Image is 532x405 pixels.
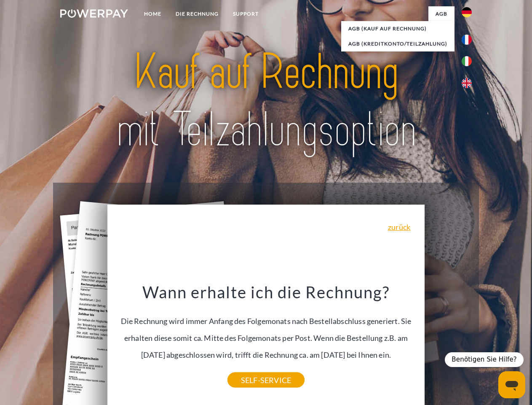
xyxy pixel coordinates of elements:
[60,9,128,18] img: logo-powerpay-white.svg
[462,56,472,66] img: it
[137,6,168,22] a: Home
[227,373,305,388] a: SELF-SERVICE
[80,40,452,162] img: title-powerpay_de.svg
[168,6,226,22] a: DIE RECHNUNG
[226,6,266,22] a: SUPPORT
[462,35,472,45] img: fr
[112,282,420,302] h3: Wann erhalte ich die Rechnung?
[462,7,472,17] img: de
[388,223,410,231] a: zurück
[112,282,420,380] div: Die Rechnung wird immer Anfang des Folgemonats nach Bestellabschluss generiert. Sie erhalten dies...
[341,21,454,36] a: AGB (Kauf auf Rechnung)
[428,6,454,22] a: agb
[341,36,454,51] a: AGB (Kreditkonto/Teilzahlung)
[498,371,525,398] iframe: Schaltfläche zum Öffnen des Messaging-Fensters; Konversation läuft
[445,352,524,367] div: Benötigen Sie Hilfe?
[462,78,472,88] img: en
